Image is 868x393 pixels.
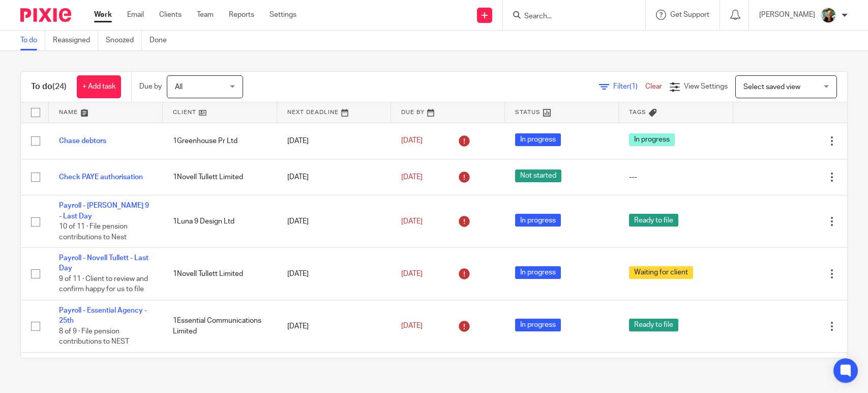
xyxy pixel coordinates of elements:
[270,10,296,20] a: Settings
[277,300,391,352] td: [DATE]
[277,195,391,248] td: [DATE]
[163,195,277,248] td: 1Luna 9 Design Ltd
[59,202,149,219] a: Payroll - [PERSON_NAME] 9 - Last Day
[59,174,143,181] a: Check PAYE authorisation
[59,307,147,324] a: Payroll - Essential Agency - 25th
[127,10,144,20] a: Email
[277,159,391,195] td: [DATE]
[197,10,214,20] a: Team
[229,10,254,20] a: Reports
[163,123,277,159] td: 1Greenhouse Pr Ltd
[20,8,71,22] img: Pixie
[139,81,162,92] p: Due by
[277,248,391,300] td: [DATE]
[53,31,98,50] a: Reassigned
[515,214,561,227] span: In progress
[645,83,662,90] a: Clear
[59,137,106,145] a: Chase debtors
[59,255,148,272] a: Payroll - Novell Tullett - Last Day
[59,328,129,346] span: 8 of 9 · File pension contributions to NEST
[163,300,277,352] td: 1Essential Communications Limited
[277,123,391,159] td: [DATE]
[820,7,836,23] img: Photo2.jpg
[523,12,615,21] input: Search
[163,159,277,195] td: 1Novell Tullett Limited
[629,109,646,115] span: Tags
[515,266,561,279] span: In progress
[20,31,45,50] a: To do
[401,323,423,330] span: [DATE]
[59,275,148,293] span: 9 of 11 · Client to review and confirm happy for us to file
[759,10,815,20] p: [PERSON_NAME]
[163,248,277,300] td: 1Novell Tullett Limited
[106,31,142,50] a: Snoozed
[743,83,800,91] span: Select saved view
[515,170,561,182] span: Not started
[401,270,423,277] span: [DATE]
[670,11,709,18] span: Get Support
[94,10,112,20] a: Work
[159,10,182,20] a: Clients
[629,172,723,182] div: ---
[629,266,693,279] span: Waiting for client
[149,31,174,50] a: Done
[684,83,728,90] span: View Settings
[401,174,423,181] span: [DATE]
[629,214,678,227] span: Ready to file
[401,218,423,225] span: [DATE]
[629,319,678,331] span: Ready to file
[515,319,561,331] span: In progress
[59,223,128,241] span: 10 of 11 · File pension contributions to Nest
[401,137,423,145] span: [DATE]
[613,83,645,90] span: Filter
[630,83,638,90] span: (1)
[52,82,67,91] span: (24)
[77,75,121,98] a: + Add task
[175,83,183,91] span: All
[515,133,561,146] span: In progress
[629,133,675,146] span: In progress
[31,81,67,92] h1: To do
